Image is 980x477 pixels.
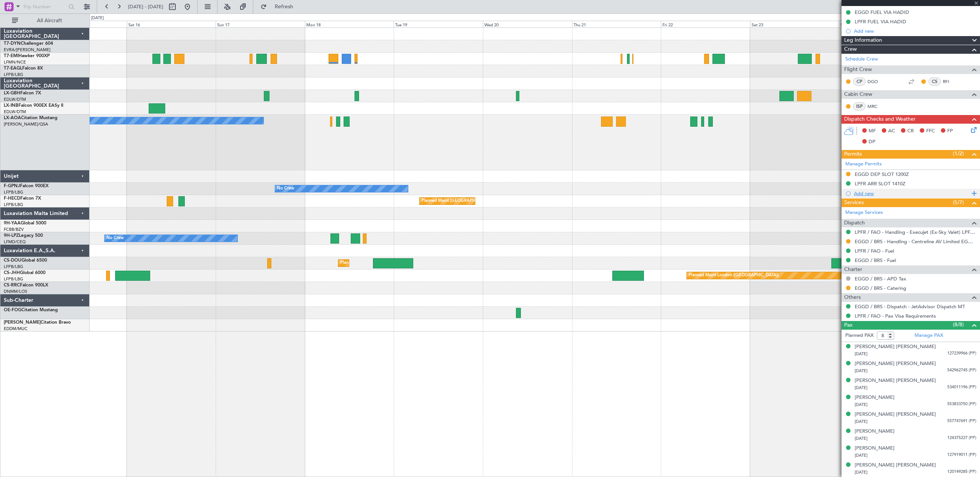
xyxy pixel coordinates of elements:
a: FCBB/BZV [4,227,24,232]
input: Trip Number [23,1,66,12]
a: Manage Services [845,209,883,217]
a: OE-FOGCitation Mustang [4,308,58,312]
span: 127919011 (PP) [947,452,976,458]
a: EGGD / BRS - Handling - Centreline AV Limited EGGD / BRS [855,238,976,245]
a: LFMD/CEQ [4,239,26,245]
a: LFPB/LBG [4,72,23,77]
span: Pax [844,321,852,330]
div: EGGD DEP SLOT 1200Z [855,171,909,177]
span: LX-AOA [4,116,21,120]
a: LPFR / FAO - Fuel [855,248,894,254]
span: F-GPNJ [4,184,20,188]
div: EGGD FUEL VIA HADID [855,9,909,15]
span: Services [844,198,864,207]
button: All Aircraft [8,15,82,27]
div: Thu 21 [572,21,661,27]
a: T7-EAGLFalcon 8X [4,66,43,71]
span: [DATE] [855,351,867,357]
div: [PERSON_NAME] [PERSON_NAME] [855,462,936,469]
span: Others [844,293,861,302]
a: EDLW/DTM [4,109,26,115]
label: Planned PAX [845,332,873,339]
div: Planned Maint [GEOGRAPHIC_DATA] ([GEOGRAPHIC_DATA]) [422,195,540,207]
div: [PERSON_NAME] [855,394,895,401]
div: Tue 19 [394,21,483,27]
div: Add new [854,190,969,197]
span: [DATE] [855,368,867,374]
span: Permits [844,150,862,159]
span: (1/2) [953,150,964,157]
a: 9H-LPZLegacy 500 [4,233,43,238]
span: 120149285 (PP) [947,469,976,475]
div: Wed 20 [483,21,572,27]
a: [PERSON_NAME]Citation Bravo [4,320,71,325]
a: 9H-YAAGlobal 5000 [4,221,46,226]
a: EVRA/[PERSON_NAME] [4,47,50,53]
div: CS [928,77,941,86]
a: MRC [867,103,884,110]
span: Leg Information [844,36,882,45]
span: LX-GBH [4,91,20,95]
a: EGGD / BRS - APD Tax [855,276,906,282]
a: Manage Permits [845,161,882,168]
a: EDLW/DTM [4,97,26,102]
div: CP [853,77,866,86]
div: [PERSON_NAME] [PERSON_NAME] [855,360,936,368]
span: CR [907,127,914,135]
span: 557747691 (PP) [947,418,976,424]
div: LPFR ARR SLOT 1410Z [855,180,905,187]
span: Dispatch Checks and Weather [844,115,916,124]
div: [PERSON_NAME] [855,445,895,452]
span: Flight Crew [844,65,872,74]
span: T7-EMI [4,54,18,58]
div: Fri 22 [661,21,750,27]
span: 9H-LPZ [4,233,19,238]
a: EGGD / BRS - Dispatch - JetAdvisor Dispatch MT [855,303,965,310]
span: (8/8) [953,321,964,329]
a: [PERSON_NAME]/QSA [4,121,48,127]
a: LFPB/LBG [4,202,23,207]
span: [DATE] [855,419,867,424]
span: FFC [926,127,935,135]
div: [PERSON_NAME] [PERSON_NAME] [855,411,936,418]
span: T7-EAGL [4,66,22,71]
span: T7-DYN [4,41,21,46]
a: CS-DOUGlobal 6500 [4,258,47,263]
button: Refresh [257,1,302,13]
a: LFMN/NCE [4,59,26,65]
div: Sat 23 [750,21,839,27]
div: [PERSON_NAME] [855,428,895,435]
span: Charter [844,265,862,274]
a: CS-RRCFalcon 900LX [4,283,48,288]
span: 534011196 (PP) [947,384,976,391]
a: LPFR / FAO - Handling - Execujet (Ex-Sky Valet) LPFR / FAO [855,229,976,235]
span: [DATE] - [DATE] [128,3,163,10]
a: LFPB/LBG [4,189,23,195]
span: All Aircraft [20,18,79,23]
span: [DATE] [855,402,867,407]
span: [DATE] [855,385,867,391]
span: (5/7) [953,198,964,206]
span: Cabin Crew [844,90,872,99]
span: DP [869,138,875,146]
a: LX-GBHFalcon 7X [4,91,41,95]
div: Sun 17 [216,21,305,27]
a: EGGD / BRS - Fuel [855,257,896,263]
span: 553833750 (PP) [947,401,976,407]
a: EGGD / BRS - Catering [855,285,906,291]
span: Dispatch [844,219,865,227]
span: 9H-YAA [4,221,21,226]
span: MF [869,127,876,135]
div: [DATE] [91,15,104,21]
span: F-HECD [4,196,20,201]
div: Sun 24 [839,21,928,27]
div: Mon 18 [305,21,394,27]
div: [PERSON_NAME] [PERSON_NAME] [855,377,936,385]
div: ISP [853,102,866,111]
a: EDDM/MUC [4,326,27,332]
a: LPFR / FAO - Pax Visa Requirements [855,313,936,319]
div: Sat 16 [127,21,216,27]
span: [DATE] [855,469,867,475]
a: DGO [867,78,884,85]
a: T7-DYNChallenger 604 [4,41,53,46]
